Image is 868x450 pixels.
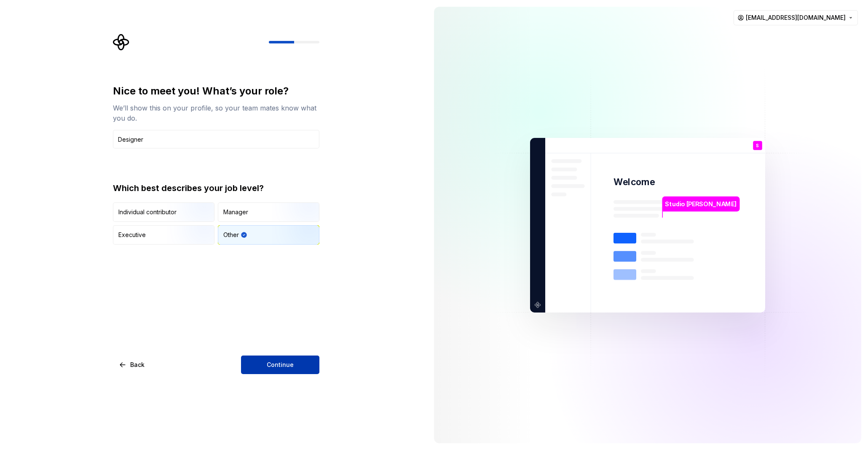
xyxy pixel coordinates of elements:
p: S [756,143,759,148]
div: Other [223,231,239,239]
span: [EMAIL_ADDRESS][DOMAIN_NAME] [746,13,846,22]
span: Continue [267,361,294,369]
div: Which best describes your job level? [113,182,319,194]
div: Manager [223,208,248,216]
p: Welcome [613,176,655,188]
div: We’ll show this on your profile, so your team mates know what you do. [113,103,319,123]
div: Nice to meet you! What’s your role? [113,84,319,98]
div: Executive [118,231,146,239]
button: Continue [241,356,319,374]
p: Studio [PERSON_NAME] [665,199,737,208]
span: Back [130,361,145,369]
svg: Supernova Logo [113,34,130,51]
button: [EMAIL_ADDRESS][DOMAIN_NAME] [734,10,858,25]
input: Job title [113,130,319,148]
button: Back [113,356,152,374]
div: Individual contributor [118,208,177,216]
